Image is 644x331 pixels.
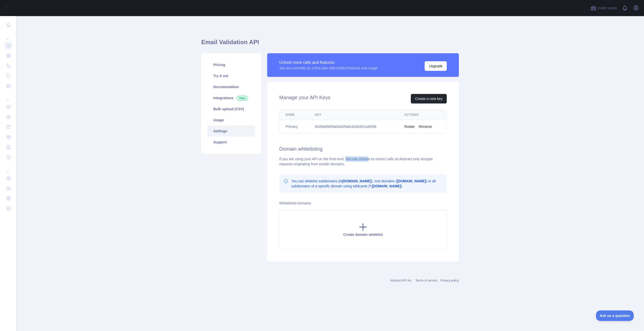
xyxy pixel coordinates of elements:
h2: Manage your API Keys [279,94,330,103]
th: Key [309,110,398,120]
div: ... [4,30,12,40]
h2: Domain whitelisting [279,145,447,152]
td: Primary [279,120,309,133]
a: Try it out [207,70,255,81]
p: You can whitelist subdomains (ie ), root domains ( ) or all subdomains of a specific domain using... [291,179,443,189]
span: Invite users [597,5,617,11]
td: 002b6d5809a94d29a6cb3d2651a94f38 [309,120,398,133]
a: Settings [207,126,255,137]
th: Actions [398,110,447,120]
button: Invite users [589,4,618,12]
label: Whitelisted domains: [279,201,312,205]
div: If you are using your API on the front-end. You can choose to restrict calls so Abstract only acc... [279,156,447,167]
button: Upgrade [425,61,447,71]
a: Pricing [207,59,255,70]
a: Terms of service [415,279,437,282]
h1: Email Validation API [201,38,459,50]
button: Rotate [404,124,415,129]
a: Usage [207,115,255,126]
b: [DOMAIN_NAME] [397,179,426,183]
th: Name [279,110,309,120]
div: You are currently on a free plan with limited features and usage [279,66,378,71]
a: Integrations New [207,92,255,103]
a: Abstract API Inc. [390,279,413,282]
a: Support [207,137,255,148]
button: Create a new key [411,94,447,103]
div: ... [4,91,12,101]
a: Documentation [207,81,255,92]
b: *.[DOMAIN_NAME] [370,184,401,188]
div: Unlock more calls and features [279,60,378,66]
span: New [236,96,248,101]
div: ... [4,163,12,173]
span: Create domain whitelist [343,233,383,237]
a: Privacy policy [440,279,459,282]
iframe: Toggle Customer Support [596,310,634,321]
button: Rename [419,124,432,129]
b: [DOMAIN_NAME] [342,179,371,183]
a: Bulk upload (CSV) [207,103,255,115]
